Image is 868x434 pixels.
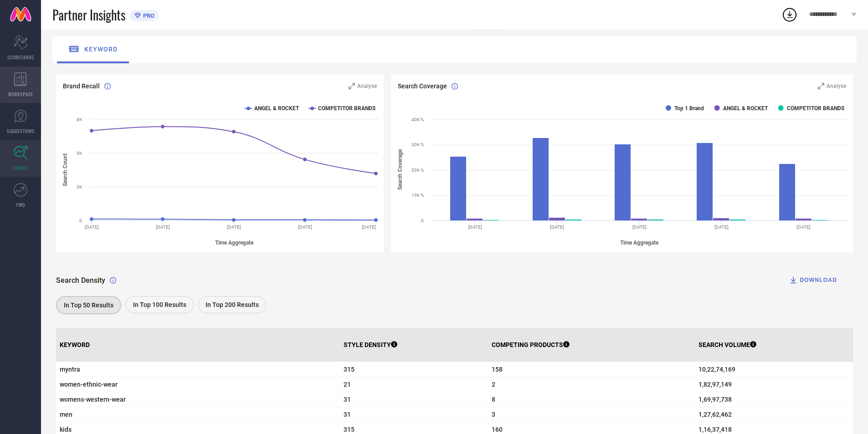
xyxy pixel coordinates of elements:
[550,225,565,230] text: [DATE]
[357,83,377,89] span: Analyse
[699,411,849,418] span: 1,27,62,462
[411,193,424,198] text: 10K %
[133,301,186,308] span: In Top 100 Results
[60,426,336,433] span: kids
[62,153,68,186] tspan: Search Count
[781,6,798,23] div: Open download list
[699,366,849,373] span: 10,22,74,169
[674,105,704,112] text: Top 1 Brand
[298,225,312,230] text: [DATE]
[318,105,375,112] text: COMPETITOR BRANDS
[344,381,484,388] span: 21
[156,225,170,230] text: [DATE]
[344,341,397,348] p: STYLE DENSITY
[52,5,125,24] span: Partner Insights
[215,240,254,246] tspan: Time Aggregate
[632,225,647,230] text: [DATE]
[141,12,154,19] span: PRO
[362,225,376,230] text: [DATE]
[84,46,118,53] span: keyword
[699,341,756,348] p: SEARCH VOLUME
[64,301,113,309] span: In Top 50 Results
[468,225,482,230] text: [DATE]
[77,151,82,156] text: 5K
[492,341,570,348] p: COMPETING PRODUCTS
[492,366,691,373] span: 158
[60,396,336,403] span: womens-western-wear
[492,411,691,418] span: 3
[787,105,844,112] text: COMPETITOR BRANDS
[77,117,82,122] text: 8K
[7,54,34,61] span: SCORECARDS
[56,328,340,362] th: KEYWORD
[349,83,355,89] svg: Zoom
[777,271,848,289] button: DOWNLOAD
[13,164,28,171] span: TRENDS
[7,128,35,134] span: SUGGESTIONS
[723,105,768,112] text: ANGEL & ROCKET
[398,82,447,90] span: Search Coverage
[60,411,336,418] span: men
[411,168,424,173] text: 20K %
[344,366,484,373] span: 315
[411,142,424,147] text: 30K %
[8,91,33,97] span: WORKSPACE
[620,240,659,246] tspan: Time Aggregate
[344,396,484,403] span: 31
[714,225,729,230] text: [DATE]
[205,301,259,308] span: In Top 200 Results
[492,381,691,388] span: 2
[397,149,403,190] tspan: Search Coverage
[79,218,82,223] text: 0
[699,426,849,433] span: 1,16,37,418
[344,426,484,433] span: 315
[85,225,99,230] text: [DATE]
[344,411,484,418] span: 31
[77,184,82,189] text: 3K
[60,381,336,388] span: women-ethnic-wear
[254,105,299,112] text: ANGEL & ROCKET
[827,83,846,89] span: Analyse
[699,396,849,403] span: 1,69,97,738
[60,366,336,373] span: myntra
[56,276,105,285] span: Search Density
[421,218,424,223] text: 0
[16,201,25,208] span: FWD
[818,83,824,89] svg: Zoom
[63,82,100,90] span: Brand Recall
[797,225,811,230] text: [DATE]
[789,276,837,285] div: DOWNLOAD
[227,225,241,230] text: [DATE]
[492,426,691,433] span: 160
[492,396,691,403] span: 8
[699,381,849,388] span: 1,82,97,149
[411,117,424,122] text: 40K %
